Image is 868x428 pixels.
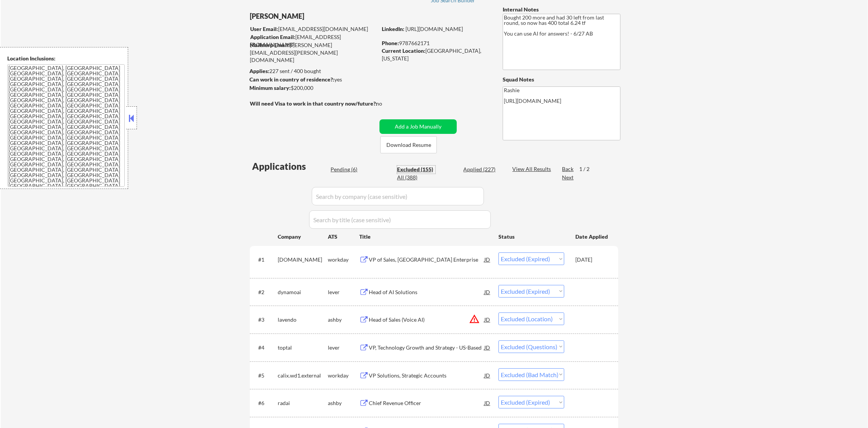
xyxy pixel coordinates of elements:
[498,229,564,243] div: Status
[397,166,435,173] div: Excluded (155)
[250,42,290,48] strong: Mailslurp Email:
[331,166,369,173] div: Pending (6)
[380,136,437,153] button: Download Resume
[328,372,359,379] div: workday
[503,6,620,13] div: Internal Notes
[382,40,399,46] strong: Phone:
[328,256,359,264] div: workday
[328,344,359,352] div: lever
[397,174,435,181] div: All (388)
[258,344,272,352] div: #4
[250,25,377,33] div: [EMAIL_ADDRESS][DOMAIN_NAME]
[484,396,491,410] div: JD
[369,399,484,407] div: Chief Revenue Officer
[503,76,620,83] div: Squad Notes
[249,76,375,83] div: yes
[258,256,272,264] div: #1
[382,47,490,62] div: [GEOGRAPHIC_DATA], [US_STATE]
[369,256,484,264] div: VP of Sales, [GEOGRAPHIC_DATA] Enterprise
[278,344,328,352] div: toptal
[249,68,269,74] strong: Applies:
[249,85,291,91] strong: Minimum salary:
[463,166,502,173] div: Applied (227)
[484,340,491,354] div: JD
[328,288,359,296] div: lever
[250,33,377,48] div: [EMAIL_ADDRESS][DOMAIN_NAME]
[250,34,295,40] strong: Application Email:
[250,26,278,32] strong: User Email:
[369,288,484,296] div: Head of AI Solutions
[250,100,377,107] strong: Will need Visa to work in that country now/future?:
[575,233,609,241] div: Date Applied
[278,288,328,296] div: dynamoai
[309,210,491,229] input: Search by title (case sensitive)
[379,119,457,134] button: Add a Job Manually
[258,288,272,296] div: #2
[562,174,574,181] div: Next
[250,41,377,64] div: [PERSON_NAME][EMAIL_ADDRESS][PERSON_NAME][DOMAIN_NAME]
[382,39,490,47] div: 9787662171
[278,233,328,241] div: Company
[7,55,125,62] div: Location Inclusions:
[484,312,491,326] div: JD
[484,368,491,382] div: JD
[328,316,359,324] div: ashby
[562,165,574,173] div: Back
[249,67,377,75] div: 227 sent / 400 bought
[369,316,484,324] div: Head of Sales (Voice AI)
[258,399,272,407] div: #6
[382,26,404,32] strong: LinkedIn:
[376,100,398,107] div: no
[575,256,609,264] div: [DATE]
[249,84,377,92] div: $200,000
[328,399,359,407] div: ashby
[484,252,491,266] div: JD
[512,165,553,173] div: View All Results
[369,344,484,352] div: VP, Technology Growth and Strategy - US-Based
[312,187,484,205] input: Search by company (case sensitive)
[252,162,328,171] div: Applications
[359,233,491,241] div: Title
[249,76,334,83] strong: Can work in country of residence?:
[369,372,484,379] div: VP Solutions, Strategic Accounts
[579,165,597,173] div: 1 / 2
[382,47,425,54] strong: Current Location:
[258,372,272,379] div: #5
[278,256,328,264] div: [DOMAIN_NAME]
[469,314,480,324] button: warning_amber
[278,316,328,324] div: lavendo
[250,11,407,21] div: [PERSON_NAME]
[328,233,359,241] div: ATS
[278,372,328,379] div: calix.wd1.external
[484,285,491,299] div: JD
[406,26,463,32] a: [URL][DOMAIN_NAME]
[278,399,328,407] div: radai
[258,316,272,324] div: #3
